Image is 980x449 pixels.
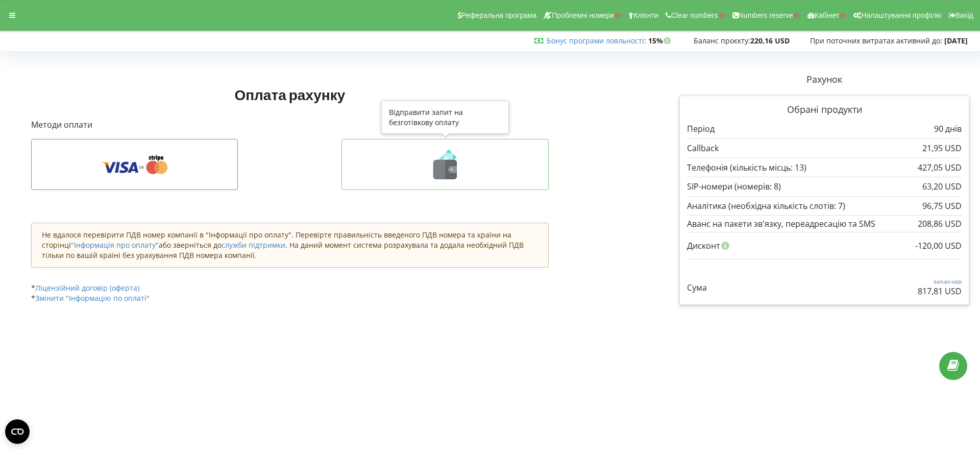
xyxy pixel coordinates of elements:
[31,85,549,104] h1: Оплата рахунку
[918,278,962,286] p: 937,81 USD
[687,181,781,193] p: SIP-номери (номерів: 8)
[648,36,673,45] strong: 15%
[694,36,750,45] span: Баланс проєкту:
[552,11,614,19] span: Проблемні номери
[679,73,969,86] p: Рахунок
[35,293,150,303] a: Змінити "Інформацію по оплаті"
[815,11,840,19] span: Кабінет
[915,236,962,255] div: -120,00 USD
[687,200,845,212] p: Аналітика (необхідна кількість слотів: 7)
[222,240,285,250] a: служби підтримки
[918,286,962,297] p: 817,81 USD
[922,200,962,212] p: 96,75 USD
[461,11,537,19] span: Реферальна програма
[687,103,962,116] p: Обрані продукти
[918,219,962,228] div: 208,86 USD
[687,282,707,294] p: Сума
[687,236,962,255] div: Дисконт
[687,143,719,154] p: Callback
[381,101,509,134] div: Відправити запит на безготівкову оплату
[922,143,962,154] p: 21,95 USD
[35,283,139,293] a: Ліцензійний договір (оферта)
[71,240,159,250] a: "Інформація про оплату"
[944,36,968,45] strong: [DATE]
[934,123,962,135] p: 90 днів
[955,11,973,19] span: Вихід
[810,36,942,45] span: При поточних витратах активний до:
[31,119,549,131] p: Методи оплати
[633,11,658,19] span: Клієнти
[918,162,962,174] p: 427,05 USD
[687,123,715,135] p: Період
[671,11,718,19] span: Clear numbers
[31,223,549,268] div: Не вдалося перевірити ПДВ номер компанії в "Інформації про оплату". Перевірте правильність введен...
[922,181,962,193] p: 63,20 USD
[687,162,806,174] p: Телефонія (кількість місць: 13)
[750,36,790,45] strong: 220,16 USD
[5,419,30,444] button: Open CMP widget
[739,11,793,19] span: Numbers reserve
[687,219,962,228] div: Аванс на пакети зв'язку, переадресацію та SMS
[861,11,941,19] span: Налаштування профілю
[547,36,646,45] span: :
[547,36,644,45] a: Бонус програми лояльності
